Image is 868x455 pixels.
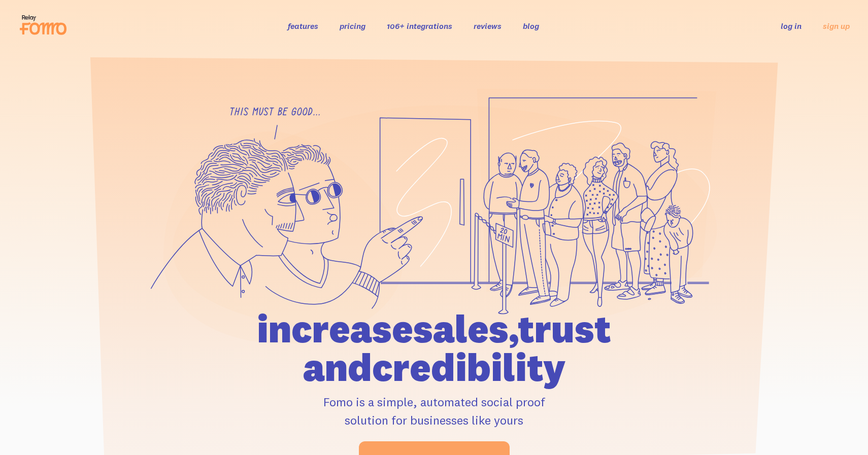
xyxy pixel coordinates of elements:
a: reviews [474,21,502,31]
h1: increase sales, trust and credibility [199,309,669,387]
a: pricing [340,21,365,31]
a: features [288,21,318,31]
a: 106+ integrations [387,21,452,31]
a: blog [523,21,539,31]
a: log in [781,21,802,31]
a: sign up [823,21,850,31]
p: Fomo is a simple, automated social proof solution for businesses like yours [199,393,669,429]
